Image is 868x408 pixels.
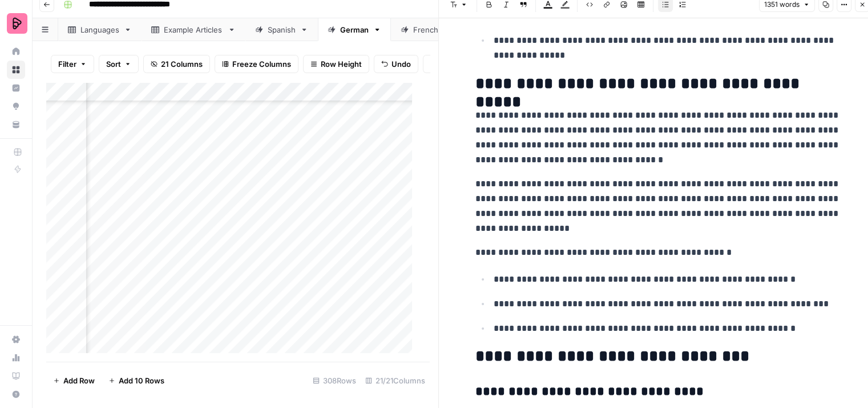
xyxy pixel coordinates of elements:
[303,55,369,73] button: Row Height
[106,58,121,70] span: Sort
[268,24,296,35] div: Spanish
[7,42,25,61] a: Home
[143,55,210,73] button: 21 Columns
[58,18,142,41] a: Languages
[7,115,25,134] a: Your Data
[318,18,391,41] a: German
[308,371,361,390] div: 308 Rows
[7,330,25,349] a: Settings
[46,371,102,390] button: Add Row
[321,58,362,70] span: Row Height
[374,55,418,73] button: Undo
[7,79,25,97] a: Insights
[7,385,25,403] button: Help + Support
[391,58,411,70] span: Undo
[161,58,203,70] span: 21 Columns
[51,55,94,73] button: Filter
[164,24,223,35] div: Example Articles
[7,97,25,115] a: Opportunities
[7,13,27,34] img: Preply Logo
[215,55,298,73] button: Freeze Columns
[7,9,25,38] button: Workspace: Preply
[361,371,430,390] div: 21/21 Columns
[119,375,164,386] span: Add 10 Rows
[245,18,318,41] a: Spanish
[391,18,461,41] a: French
[102,371,171,390] button: Add 10 Rows
[7,61,25,79] a: Browse
[413,24,439,35] div: French
[7,367,25,385] a: Learning Hub
[340,24,369,35] div: German
[80,24,119,35] div: Languages
[99,55,139,73] button: Sort
[232,58,291,70] span: Freeze Columns
[58,58,76,70] span: Filter
[7,349,25,367] a: Usage
[142,18,245,41] a: Example Articles
[63,375,95,386] span: Add Row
